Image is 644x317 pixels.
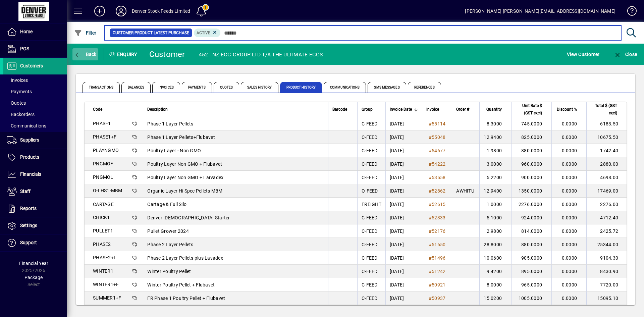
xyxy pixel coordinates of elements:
[72,27,98,39] button: Filter
[332,106,353,113] div: Barcode
[551,144,586,157] td: 0.0000
[511,211,551,224] td: 924.0000
[147,242,193,247] span: Phase 2 Layer Pellets
[93,228,113,233] span: PULLET1
[586,144,627,157] td: 1742.40
[429,269,432,274] span: #
[93,106,102,113] span: Code
[586,292,627,305] td: 15095.10
[551,278,586,292] td: 0.0000
[432,148,445,153] span: 54677
[3,183,67,200] a: Staff
[426,241,448,248] a: #51650
[149,49,185,60] div: Customer
[7,123,46,128] span: Communications
[89,5,110,17] button: Add
[197,31,210,35] span: Active
[429,215,432,220] span: #
[3,217,67,234] a: Settings
[93,161,113,166] span: PNGMOF
[551,265,586,278] td: 0.0000
[429,255,432,261] span: #
[516,102,542,117] span: Unit Rate $ (GST excl)
[362,269,378,274] span: C-FEED
[432,296,445,301] span: 50937
[426,281,448,288] a: #50921
[456,106,475,113] div: Order #
[3,74,67,86] a: Invoices
[72,48,98,60] button: Back
[586,117,627,130] td: 6183.50
[479,157,511,171] td: 3.0000
[551,184,586,198] td: 0.0000
[426,227,448,235] a: #52176
[152,82,180,93] span: Invoices
[551,238,586,251] td: 0.0000
[362,148,378,153] span: C-FEED
[7,77,28,83] span: Invoices
[24,275,43,280] span: Package
[7,112,35,117] span: Backorders
[551,171,586,184] td: 0.0000
[511,117,551,130] td: 745.0000
[622,1,636,23] a: Knowledge Base
[19,261,48,266] span: Financial Year
[3,97,67,109] a: Quotes
[511,224,551,238] td: 814.0000
[362,215,378,220] span: C-FEED
[362,202,381,207] span: FREIGHT
[104,49,144,60] div: Enquiry
[426,187,448,195] a: #52862
[551,157,586,171] td: 0.0000
[385,238,422,251] td: [DATE]
[20,206,37,211] span: Reports
[511,278,551,292] td: 965.0000
[147,135,215,140] span: Phase 1 Layer Pellets+Flubavet
[511,251,551,265] td: 905.0000
[147,215,230,220] span: Denver [DEMOGRAPHIC_DATA] Starter
[362,188,378,194] span: O-FEED
[390,106,412,113] span: Invoice Date
[385,198,422,211] td: [DATE]
[74,52,97,57] span: Back
[332,106,347,113] span: Barcode
[3,120,67,131] a: Communications
[551,224,586,238] td: 0.0000
[20,29,33,34] span: Home
[93,268,113,274] span: WINTER1
[385,224,422,238] td: [DATE]
[591,102,617,117] span: Total $ (GST excl)
[586,184,627,198] td: 17469.00
[432,121,445,126] span: 55114
[511,238,551,251] td: 880.0000
[432,282,445,287] span: 50921
[479,198,511,211] td: 1.0000
[3,109,67,120] a: Backorders
[113,30,189,36] span: Customer Product Latest Purchase
[586,171,627,184] td: 4698.00
[511,171,551,184] td: 900.0000
[551,251,586,265] td: 0.0000
[132,6,191,16] div: Denver Stock Feeds Limited
[280,82,322,93] span: Product History
[147,269,191,274] span: Winter Poultry Pellet
[362,106,381,113] div: Group
[606,48,644,60] app-page-header-button: Close enquiry
[20,63,43,68] span: Customers
[214,82,239,93] span: Quotes
[479,144,511,157] td: 1.9800
[390,106,418,113] div: Invoice Date
[479,238,511,251] td: 28.8000
[429,202,432,207] span: #
[556,106,583,113] div: Discount %
[408,82,441,93] span: References
[385,117,422,130] td: [DATE]
[3,149,67,166] a: Products
[432,242,445,247] span: 51650
[147,175,223,180] span: Poultry Layer Non GMO + Larvadex
[432,215,445,220] span: 52333
[93,202,114,207] span: CARTAGE
[147,255,223,261] span: Phase 2 Layer Pellets plus Lavadex
[479,292,511,305] td: 15.0200
[67,48,104,60] app-page-header-button: Back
